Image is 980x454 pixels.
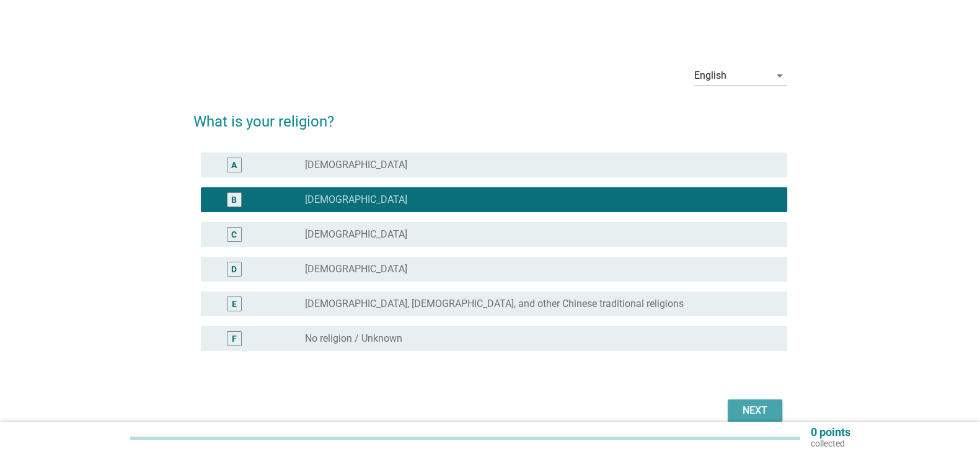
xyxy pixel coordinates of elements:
div: A [231,159,237,172]
div: B [231,194,237,207]
label: [DEMOGRAPHIC_DATA] [305,228,407,241]
p: collected [810,438,850,449]
div: D [231,263,237,276]
h2: What is your religion? [193,98,787,133]
div: F [232,332,237,345]
div: Next [738,403,772,418]
button: Next [728,399,782,422]
div: English [694,70,726,81]
label: [DEMOGRAPHIC_DATA] [305,159,407,171]
label: [DEMOGRAPHIC_DATA] [305,263,407,275]
i: arrow_drop_down [772,68,787,83]
div: C [231,228,237,241]
label: No religion / Unknown [305,332,402,345]
label: [DEMOGRAPHIC_DATA] [305,194,407,206]
p: 0 points [810,427,850,438]
div: E [232,298,237,311]
label: [DEMOGRAPHIC_DATA], [DEMOGRAPHIC_DATA], and other Chinese traditional religions [305,298,684,310]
